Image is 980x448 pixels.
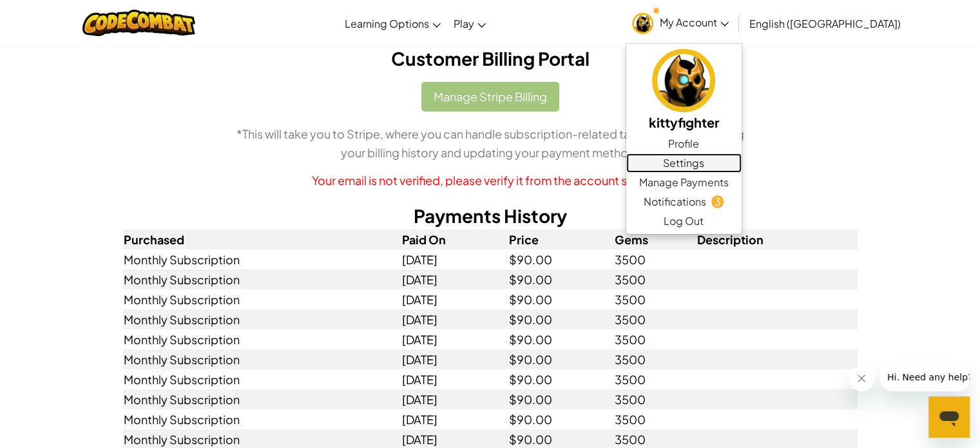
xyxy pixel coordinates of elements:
[123,171,858,190] p: Your email is not verified, please verify it from the account settings!
[123,45,858,72] h2: Customer Billing Portal
[614,329,697,349] td: 3500
[749,17,901,30] span: English ([GEOGRAPHIC_DATA])
[626,153,742,173] a: Settings
[614,249,697,269] td: 3500
[626,192,742,211] a: Notifications3
[123,389,401,409] td: Monthly Subscription
[123,329,401,349] td: Monthly Subscription
[508,309,614,329] td: $90.00
[508,229,614,249] th: Price
[632,13,653,34] img: avatar
[401,329,508,349] td: [DATE]
[626,47,742,134] a: kittyfighter
[401,309,508,329] td: [DATE]
[508,389,614,409] td: $90.00
[614,409,697,429] td: 3500
[697,229,857,249] th: Description
[338,6,447,41] a: Learning Options
[123,124,858,162] p: *This will take you to Stripe, where you can handle subscription-related tasks such as reviewing ...
[82,10,195,36] img: CodeCombat logo
[508,269,614,289] td: $90.00
[508,369,614,389] td: $90.00
[508,409,614,429] td: $90.00
[614,269,697,289] td: 3500
[644,194,706,209] span: Notifications
[614,229,697,249] th: Gems
[123,349,401,369] td: Monthly Subscription
[849,365,874,391] iframe: Close message
[639,112,729,132] h5: kittyfighter
[123,269,401,289] td: Monthly Subscription
[508,249,614,269] td: $90.00
[508,349,614,369] td: $90.00
[711,195,724,208] span: 3
[345,17,429,30] span: Learning Options
[401,409,508,429] td: [DATE]
[626,211,742,231] a: Log Out
[401,349,508,369] td: [DATE]
[614,369,697,389] td: 3500
[508,289,614,309] td: $90.00
[614,309,697,329] td: 3500
[401,249,508,269] td: [DATE]
[123,229,401,249] th: Purchased
[614,349,697,369] td: 3500
[928,396,970,438] iframe: Button to launch messaging window
[8,9,93,19] span: Hi. Need any help?
[614,389,697,409] td: 3500
[401,289,508,309] td: [DATE]
[401,369,508,389] td: [DATE]
[626,3,735,43] a: My Account
[508,329,614,349] td: $90.00
[123,202,858,229] h2: Payments History
[401,389,508,409] td: [DATE]
[123,289,401,309] td: Monthly Subscription
[660,15,729,29] span: My Account
[123,369,401,389] td: Monthly Subscription
[614,289,697,309] td: 3500
[123,249,401,269] td: Monthly Subscription
[401,229,508,249] th: Paid On
[743,6,907,41] a: English ([GEOGRAPHIC_DATA])
[123,409,401,429] td: Monthly Subscription
[626,173,742,192] a: Manage Payments
[401,269,508,289] td: [DATE]
[626,134,742,153] a: Profile
[123,309,401,329] td: Monthly Subscription
[454,17,474,30] span: Play
[447,6,492,41] a: Play
[879,363,970,391] iframe: Message from company
[652,49,715,112] img: avatar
